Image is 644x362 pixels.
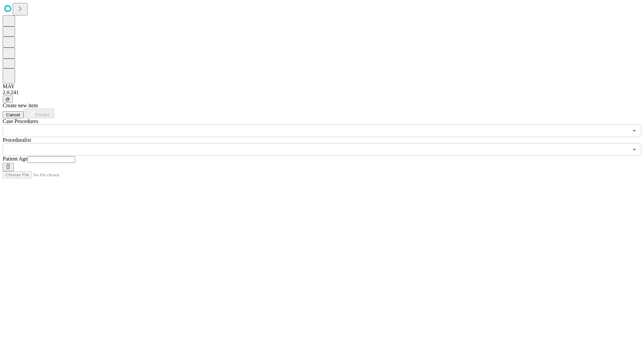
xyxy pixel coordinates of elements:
[3,83,641,89] div: MAY
[3,156,28,162] span: Patient Age
[35,112,49,117] span: Predict
[3,89,641,96] div: 2.0.241
[23,109,54,118] button: Predict
[3,111,23,118] button: Cancel
[6,112,20,117] span: Cancel
[5,97,10,102] span: @
[3,118,38,124] span: Scheduled Procedure
[3,137,31,143] span: Proceduralist
[630,145,639,154] button: Open
[630,126,639,135] button: Open
[3,103,38,108] span: Create new item
[3,96,13,103] button: @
